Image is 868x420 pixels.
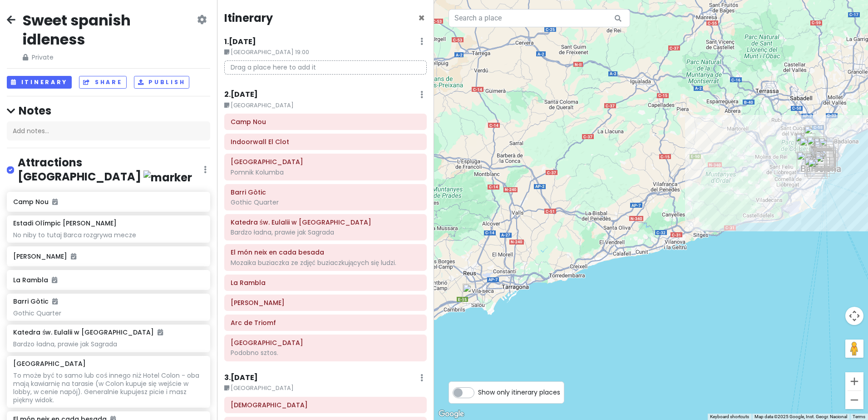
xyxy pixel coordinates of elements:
[231,118,420,126] h6: Camp Nou
[755,414,847,419] span: Map data ©2025 Google, Inst. Geogr. Nacional
[7,104,210,118] h4: Notes
[13,360,86,368] h6: [GEOGRAPHIC_DATA]
[52,298,58,305] i: Added to itinerary
[853,414,865,419] a: Terms (opens in new tab)
[231,158,420,166] h6: Columbus Monument
[796,134,823,161] div: CosmoCaixa Museum of Science
[224,90,258,100] h6: 2 . [DATE]
[13,328,163,336] h6: Katedra św. Eulalii w [GEOGRAPHIC_DATA]
[811,147,838,175] div: Barri Gòtic
[224,48,427,57] small: [GEOGRAPHIC_DATA] 19:00
[459,280,486,307] div: Camping & Resort Sangulí Salou
[158,329,163,335] i: Added to itinerary
[13,297,58,305] h6: Barri Gòtic
[18,155,204,185] h4: Attractions [GEOGRAPHIC_DATA]
[418,10,425,25] span: Close itinerary
[224,384,427,393] small: [GEOGRAPHIC_DATA]
[800,122,828,149] div: Parc del Laberint d'Horta
[845,340,863,358] button: Drag Pegman onto the map to open Street View
[792,130,819,157] div: Tibidabo
[231,248,420,256] h6: El món neix en cada besada
[436,408,466,420] img: Google
[7,76,72,89] button: Itinerary
[23,52,195,62] span: Private
[13,219,117,227] h6: Estadi Olímpic [PERSON_NAME]
[811,146,838,174] div: Katedra św. Eulalii w Barcelonie
[815,134,842,161] div: Indoorwall El Clot
[224,373,258,383] h6: 3 . [DATE]
[224,37,256,47] h6: 1 . [DATE]
[231,401,420,409] h6: Sagrada Família
[845,372,863,390] button: Zoom in
[845,307,863,325] button: Map camera controls
[436,408,466,420] a: Open this area in Google Maps (opens a new window)
[224,11,273,25] h4: Itinerary
[13,276,203,284] h6: La Rambla
[808,145,835,172] div: House Of Candy
[13,371,203,405] div: To może być to samo lub coś innego niż Hotel Colon - oba mają kawiarnię na tarasie (w Colon kupuj...
[231,138,420,146] h6: Indoorwall El Clot
[812,146,839,173] div: El Rei de la Màgia (botiga)
[810,137,838,165] div: Sagrada Família
[231,279,420,287] h6: La Rambla
[710,414,749,420] button: Keyboard shortcuts
[812,143,839,170] div: Arc de Triomf
[478,387,560,397] span: Show only itinerary places
[809,144,837,171] div: Paradox Museum Barcelona
[807,143,834,170] div: White Rabbit · The Off-Museum of Barcelona
[813,147,840,174] div: The Comedy Clubhouse: Canvis Nous
[143,170,192,185] img: marker
[231,339,420,347] h6: Parc de la Ciutadella
[13,198,203,206] h6: Camp Nou
[449,9,630,27] input: Search a place
[811,150,838,177] div: Columbus Monument
[224,101,427,110] small: [GEOGRAPHIC_DATA]
[809,145,836,172] div: Plac Kataloński
[810,134,837,161] div: Recinte Modernista de Sant Pau
[803,152,830,179] div: Magiczne Fontanny
[231,188,420,196] h6: Barri Gòtic
[231,218,420,226] h6: Katedra św. Eulalii w Barcelonie
[231,168,420,176] div: Pomnik Kolumba
[231,349,420,357] div: Podobno sztos.
[418,13,425,24] button: Close
[809,147,837,175] div: BIG FUN MUSEUM
[7,121,210,140] div: Add notes...
[804,155,831,182] div: Estadi Olímpic Lluís Companys
[23,11,195,49] h2: Sweet spanish idleness
[13,340,203,348] div: Bardzo ładna, prawie jak Sagrada
[52,199,58,205] i: Added to itinerary
[231,228,420,236] div: Bardzo ładna, prawie jak Sagrada
[793,148,820,175] div: Camp Nou
[231,259,420,267] div: Mozaika buziaczka ze zdjęć buziaczkujących się ludzi.
[231,319,420,327] h6: Arc de Triomf
[810,146,838,173] div: Lamaro Hotel
[803,133,830,160] div: Park Güell
[52,277,57,283] i: Added to itinerary
[845,391,863,409] button: Zoom out
[231,198,420,206] div: Gothic Quarter
[801,153,828,180] div: Poble Espanyol
[806,141,833,169] div: Casa Milà
[13,252,203,260] h6: [PERSON_NAME]
[807,143,834,170] div: Casa Batlló
[802,150,829,177] div: IKONO Barcelona
[71,253,76,260] i: Added to itinerary
[231,299,420,307] h6: Plac Kataloński
[224,60,427,75] p: Drag a place here to add it
[79,76,126,89] button: Share
[810,140,838,168] div: Carrer de Roger de Flor, 148
[134,76,190,89] button: Publish
[13,309,203,317] div: Gothic Quarter
[13,231,203,239] div: No niby to tutaj Barca rozgrywa mecze
[809,145,836,173] div: La Rambla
